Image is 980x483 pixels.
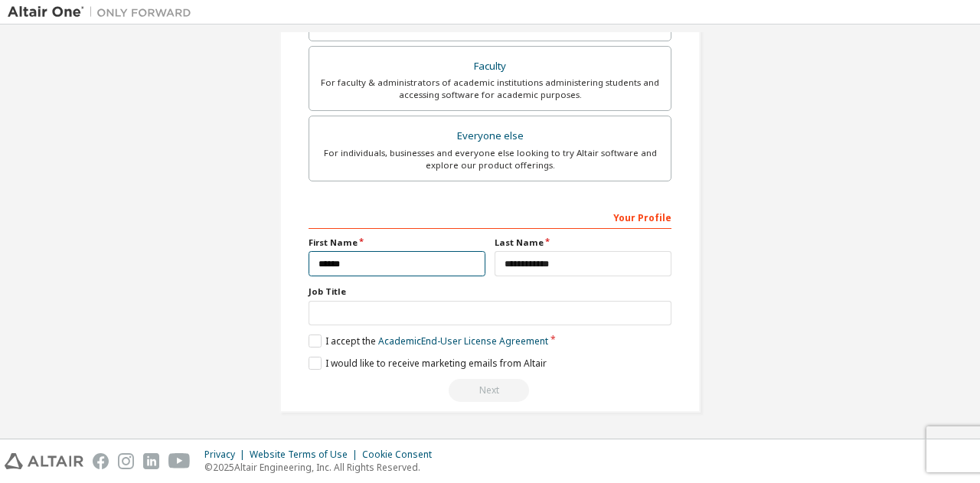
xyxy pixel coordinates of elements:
div: Your Profile [309,204,671,229]
label: I would like to receive marketing emails from Altair [309,357,547,370]
div: Read and acccept EULA to continue [309,379,671,402]
label: I accept the [309,335,548,348]
div: Cookie Consent [362,449,441,461]
img: instagram.svg [118,453,134,469]
div: Privacy [204,449,250,461]
div: Website Terms of Use [250,449,362,461]
div: Faculty [318,56,661,77]
img: altair_logo.svg [5,453,83,469]
label: Last Name [495,237,671,249]
img: facebook.svg [93,453,109,469]
div: For individuals, businesses and everyone else looking to try Altair software and explore our prod... [318,147,661,171]
img: Altair One [8,5,199,20]
img: youtube.svg [168,453,191,469]
div: Everyone else [318,126,661,147]
img: linkedin.svg [143,453,159,469]
a: Academic End-User License Agreement [378,335,548,348]
p: © 2025 Altair Engineering, Inc. All Rights Reserved. [204,461,441,474]
div: For faculty & administrators of academic institutions administering students and accessing softwa... [318,77,661,101]
label: First Name [309,237,485,249]
label: Job Title [309,286,671,298]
